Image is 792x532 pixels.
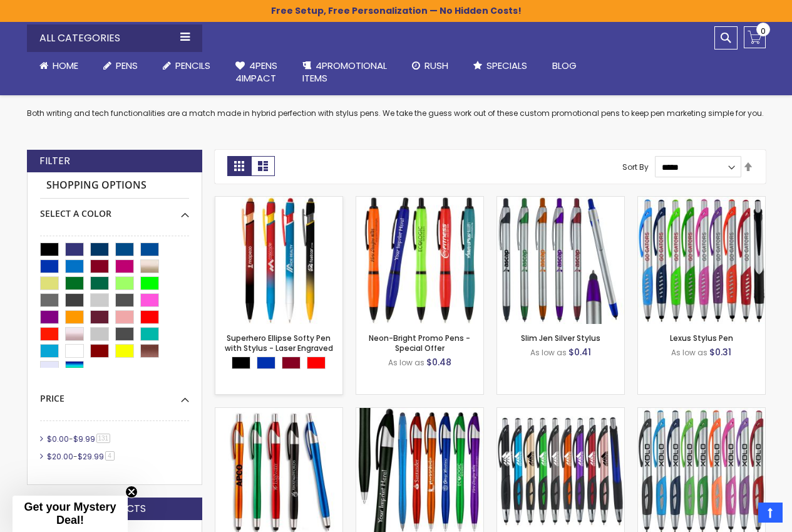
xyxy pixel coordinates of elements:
a: Pens [91,52,150,80]
strong: Shopping Options [40,172,189,199]
a: 0 [744,26,766,48]
img: Neon-Bright Promo Pens - Special Offer [356,197,483,324]
span: Pencils [175,59,210,72]
a: Specials [461,52,540,80]
span: $29.99 [78,451,104,462]
img: Lexus Stylus Pen [638,197,765,324]
a: $20.00-$29.994 [44,451,119,462]
div: Red [307,357,326,369]
a: Home [27,52,91,80]
span: Blog [552,59,577,72]
strong: Grid [227,156,251,176]
a: Superhero Ellipse Softy Pen with Stylus - Laser Engraved [225,333,333,353]
a: Neon-Bright Promo Pens - Special Offer [356,196,483,207]
a: Lexus Stylus Pen [670,333,733,343]
div: Burgundy [282,357,301,369]
a: Slim Jen Silver Stylus [521,333,600,343]
a: Superhero Ellipse Softy Pen with Stylus - Laser Engraved [215,196,342,207]
a: Pencils [150,52,223,80]
span: 4 [105,451,115,461]
button: Close teaser [125,486,138,498]
span: Home [53,59,78,72]
img: Superhero Ellipse Softy Pen with Stylus - Laser Engraved [215,197,342,324]
iframe: Google Customer Reviews [689,498,792,532]
span: $0.31 [709,346,731,358]
span: As low as [530,347,567,358]
div: Select A Color [40,199,189,220]
label: Sort By [622,162,649,172]
a: Lexus Stylus Pen [638,196,765,207]
a: $0.00-$9.99131 [44,434,115,444]
span: 4PROMOTIONAL ITEMS [302,59,387,85]
span: Pens [116,59,138,72]
span: $20.00 [47,451,73,462]
div: Blue [257,357,275,369]
a: Boston Silver Stylus Pen [638,407,765,418]
div: Black [232,357,250,369]
span: As low as [388,357,424,368]
a: Neon-Bright Promo Pens - Special Offer [369,333,470,353]
span: 4Pens 4impact [235,59,277,85]
span: $9.99 [73,434,95,444]
a: TouchWrite Query Stylus Pen [356,407,483,418]
span: Specials [486,59,527,72]
a: Blog [540,52,589,80]
span: Rush [424,59,448,72]
a: Promotional iSlimster Stylus Click Pen [215,407,342,418]
span: As low as [671,347,707,358]
a: 4Pens4impact [223,52,290,93]
div: Price [40,383,189,405]
a: Slim Jen Silver Stylus [497,196,624,207]
span: $0.41 [568,346,591,358]
span: 0 [761,25,766,37]
a: Rush [399,52,461,80]
strong: Filter [39,154,70,168]
span: $0.00 [47,434,69,444]
span: $0.48 [426,356,451,368]
a: Boston Stylus Pen [497,407,624,418]
div: Both writing and tech functionalities are a match made in hybrid perfection with stylus pens. We ... [27,75,766,118]
span: Get your Mystery Deal! [24,501,116,526]
a: 4PROMOTIONALITEMS [290,52,399,93]
div: All Categories [27,24,202,52]
span: 131 [96,434,111,443]
img: Slim Jen Silver Stylus [497,197,624,324]
div: Get your Mystery Deal!Close teaser [13,496,128,532]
